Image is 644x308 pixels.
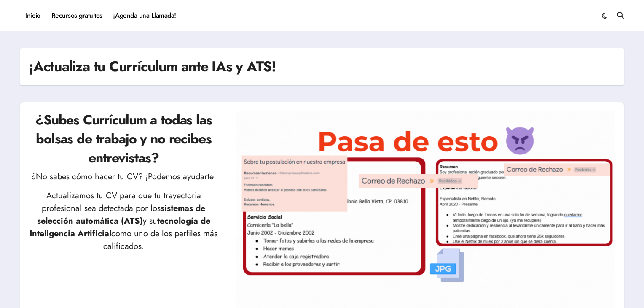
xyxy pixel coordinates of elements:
strong: tecnología de Inteligencia Artificial [30,215,210,240]
a: Inicio [20,4,46,27]
strong: sistemas de selección automática (ATS) [37,202,206,227]
p: ¿No sabes cómo hacer tu CV? ¡Podemos ayudarte! [29,170,219,183]
p: Actualizamos tu CV para que tu trayectoria profesional sea detectada por los y su como uno de los... [29,189,219,253]
h1: ¡Actualiza tu Currículum ante IAs y ATS! [29,57,276,77]
h2: ¿Subes Currículum a todas las bolsas de trabajo y no recibes entrevistas? [29,111,219,167]
a: Recursos gratuitos [46,4,108,27]
a: ¡Agenda una Llamada! [108,4,182,27]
